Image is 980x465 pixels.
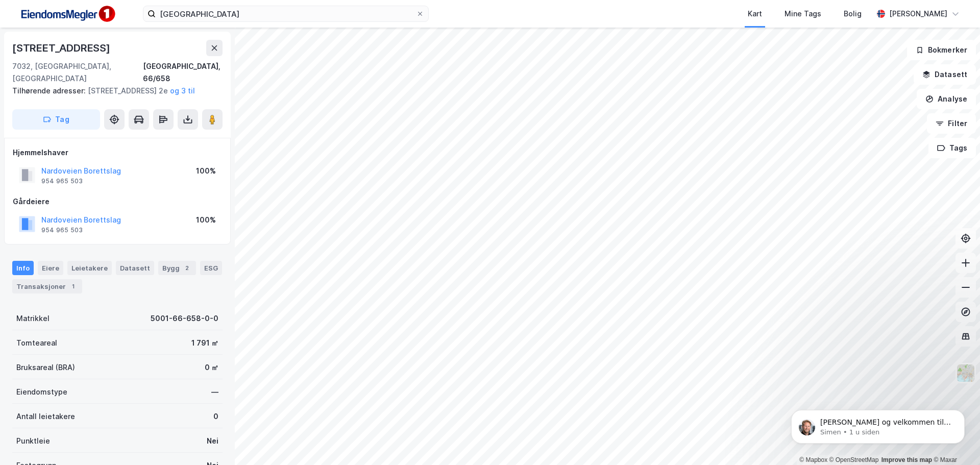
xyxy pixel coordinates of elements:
div: ESG [200,261,222,275]
div: Nei [207,435,218,447]
button: Tags [928,138,976,158]
div: Datasett [116,261,154,275]
div: Kart [748,8,762,20]
div: Bolig [844,8,862,20]
button: Datasett [914,64,976,85]
div: Antall leietakere [16,410,75,423]
button: Bokmerker [907,40,976,60]
div: 2 [182,263,192,273]
span: [PERSON_NAME] og velkommen til Newsec Maps, [PERSON_NAME] det er du lurer på så er det bare å ta ... [44,30,175,79]
div: Matrikkel [16,312,50,325]
div: Bruksareal (BRA) [16,361,75,374]
div: Transaksjoner [12,279,82,293]
button: Tag [12,109,100,130]
a: Improve this map [881,456,932,463]
div: 7032, [GEOGRAPHIC_DATA], [GEOGRAPHIC_DATA] [12,60,143,85]
div: [STREET_ADDRESS] 2e [12,85,214,97]
button: Analyse [917,89,976,109]
div: Hjemmelshaver [13,146,222,159]
div: 100% [196,165,216,177]
div: [GEOGRAPHIC_DATA], 66/658 [143,60,223,85]
img: F4PB6Px+NJ5v8B7XTbfpPpyloAAAAASUVORK5CYII= [16,3,118,26]
div: 5001-66-658-0-0 [151,312,218,325]
div: Punktleie [16,435,50,447]
button: Filter [927,113,976,134]
div: 0 ㎡ [205,361,218,374]
div: 0 [213,410,218,423]
a: OpenStreetMap [829,456,879,463]
div: 1 791 ㎡ [191,337,218,349]
p: Message from Simen, sent 1 u siden [44,39,176,48]
div: [STREET_ADDRESS] [12,40,112,56]
div: Info [12,261,34,275]
div: [PERSON_NAME] [889,8,947,20]
span: Tilhørende adresser: [12,86,88,95]
div: Leietakere [67,261,112,275]
div: Gårdeiere [13,195,222,208]
div: 1 [68,281,78,291]
img: Z [956,363,975,383]
input: Søk på adresse, matrikkel, gårdeiere, leietakere eller personer [156,6,416,21]
div: 954 965 503 [41,226,83,234]
div: 954 965 503 [41,177,83,185]
iframe: Intercom notifications melding [776,388,980,460]
div: Tomteareal [16,337,57,349]
a: Mapbox [799,456,827,463]
div: Bygg [158,261,196,275]
div: Eiendomstype [16,386,67,398]
div: 100% [196,214,216,226]
div: Mine Tags [785,8,821,20]
div: — [211,386,218,398]
div: Eiere [38,261,63,275]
